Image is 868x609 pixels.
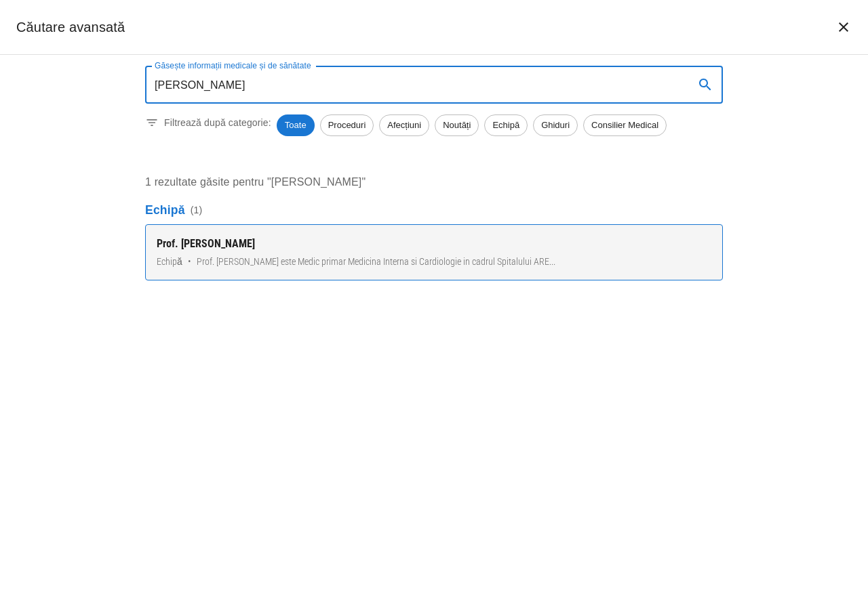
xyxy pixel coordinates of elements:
div: Proceduri [320,114,374,136]
div: Consilier Medical [583,114,667,136]
span: • [188,255,191,269]
button: închide căutarea [827,11,860,43]
button: search [689,68,722,101]
h2: Căutare avansată [16,16,125,38]
span: Echipă [485,119,527,132]
label: Găsește informații medicale și de sănătate [155,60,311,71]
span: Prof. [PERSON_NAME] este Medic primar Medicina Interna si Cardiologie in cadrul Spitalului ARE ... [197,255,555,269]
div: Ghiduri [533,114,578,136]
div: Noutăți [435,114,479,136]
div: Toate [277,114,315,136]
p: 1 rezultate găsite pentru "[PERSON_NAME]" [145,174,723,190]
span: ( 1 ) [191,203,203,217]
p: Echipă [145,201,723,219]
p: Filtrează după categorie: [164,116,271,129]
input: Introduceți un termen pentru căutare... [145,66,684,104]
div: Prof. [PERSON_NAME] [157,236,711,252]
div: Afecțiuni [379,114,429,136]
span: Proceduri [321,119,374,132]
span: Afecțiuni [380,119,429,132]
span: Noutăți [435,119,478,132]
span: Consilier Medical [584,119,666,132]
span: Echipă [157,255,182,269]
span: Ghiduri [534,119,577,132]
div: Echipă [484,114,528,136]
span: Toate [277,119,315,132]
a: Prof. [PERSON_NAME]Echipă•Prof. [PERSON_NAME] este Medic primar Medicina Interna si Cardiologie i... [145,224,723,280]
